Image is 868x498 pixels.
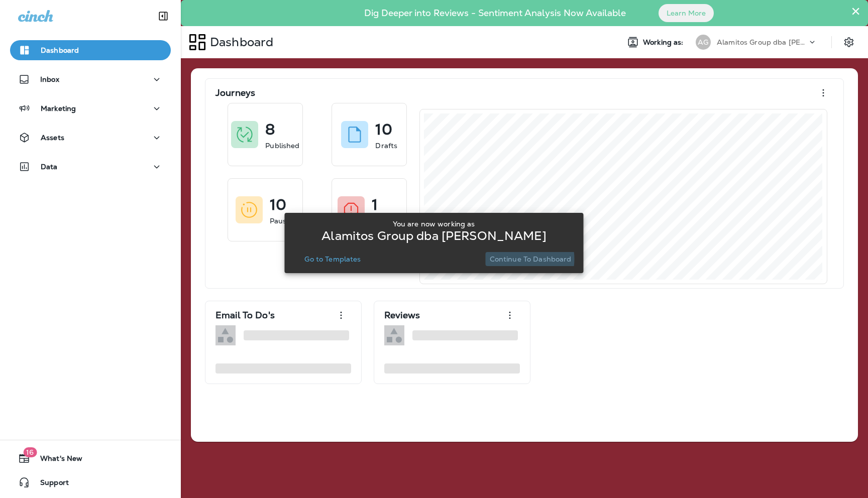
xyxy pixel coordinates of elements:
[393,220,475,228] p: You are now working as
[30,454,82,466] span: What's New
[215,310,275,320] p: Email To Do's
[486,252,576,266] button: Continue to Dashboard
[215,88,255,98] p: Journeys
[840,33,858,51] button: Settings
[10,69,171,89] button: Inbox
[40,75,59,83] p: Inbox
[41,163,58,171] p: Data
[10,40,171,60] button: Dashboard
[10,98,171,118] button: Marketing
[41,46,79,54] p: Dashboard
[41,134,64,142] p: Assets
[23,447,37,457] span: 16
[270,216,295,226] p: Paused
[643,38,686,47] span: Working as:
[41,104,76,112] p: Marketing
[270,200,286,210] p: 10
[696,35,711,50] div: AG
[10,128,171,148] button: Assets
[206,35,273,50] p: Dashboard
[10,157,171,177] button: Data
[717,38,807,46] p: Alamitos Group dba [PERSON_NAME]
[321,232,546,240] p: Alamitos Group dba [PERSON_NAME]
[304,255,361,263] p: Go to Templates
[265,141,299,151] p: Published
[659,4,714,22] button: Learn More
[851,3,860,19] button: Close
[300,252,365,266] button: Go to Templates
[149,6,177,26] button: Collapse Sidebar
[265,125,275,135] p: 8
[490,255,572,263] p: Continue to Dashboard
[30,478,69,490] span: Support
[10,472,171,492] button: Support
[10,448,171,468] button: 16What's New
